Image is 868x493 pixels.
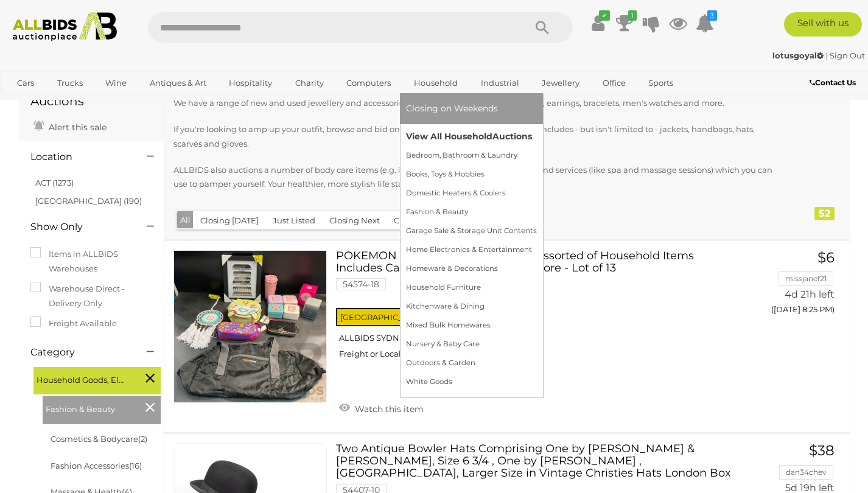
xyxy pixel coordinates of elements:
[352,404,424,414] span: Watch this item
[51,434,147,444] a: Cosmetics & Bodycare(2)
[336,399,427,417] a: Watch this item
[177,211,194,229] button: All
[772,51,825,60] a: lotusgoyal
[46,399,137,416] span: Fashion & Beauty
[265,211,323,230] button: Just Listed
[825,51,828,60] span: |
[595,73,634,93] a: Office
[589,12,607,34] a: ✔
[97,73,135,93] a: Wine
[30,282,152,310] label: Warehouse Direct - Delivery Only
[9,73,42,93] a: Cars
[338,73,399,93] a: Computers
[129,461,142,470] span: (16)
[406,73,466,93] a: Household
[287,73,332,93] a: Charity
[628,10,637,21] i: 1
[345,250,727,369] a: POKEMON Togepi Crossbody Bag & Assorted of Household Items Includes Candle, Jewellery Box and Mor...
[30,222,128,233] h4: Show Only
[473,73,527,93] a: Industrial
[173,163,776,192] p: ALLBIDS also auctions a number of body care items (e.g. ionic hair dryers, anti-frizz brushes) an...
[534,73,587,93] a: Jewellery
[640,73,681,93] a: Sports
[809,442,835,459] span: $38
[173,122,776,151] p: If you're looking to amp up your outfit, browse and bid on our wide clothing selection, which inc...
[49,73,91,93] a: Trucks
[30,247,152,276] label: Items in ALLBIDS Warehouses
[30,316,117,330] label: Freight Available
[696,12,714,34] a: 3
[221,73,280,93] a: Hospitality
[35,196,142,206] a: [GEOGRAPHIC_DATA] (190)
[322,211,387,230] button: Closing Next
[615,12,634,34] a: 1
[817,249,835,266] span: $6
[7,12,123,41] img: Allbids.com.au
[193,211,266,230] button: Closing [DATE]
[599,10,610,21] i: ✔
[810,76,859,89] a: Contact Us
[814,207,835,220] div: 52
[9,93,111,113] a: [GEOGRAPHIC_DATA]
[830,51,865,60] a: Sign Out
[512,12,573,43] button: Search
[35,178,74,187] a: ACT (1273)
[784,12,862,37] a: Sell with us
[810,78,856,87] b: Contact Us
[51,461,142,470] a: Fashion Accessories(16)
[138,434,147,444] span: (2)
[173,96,776,110] p: We have a range of new and used jewellery and accessories such as diamond rings, necklaces, earri...
[30,117,110,135] a: Alert this sale
[387,211,428,230] button: Closed
[744,250,838,321] a: $6 missjanef21 4d 21h left ([DATE] 8:25 PM)
[142,73,214,93] a: Antiques & Art
[30,152,128,163] h4: Location
[772,51,824,60] strong: lotusgoyal
[46,122,107,133] span: Alert this sale
[707,10,717,21] i: 3
[37,370,128,387] span: Household Goods, Electricals & Hobbies
[30,81,152,108] h1: Fashion & Beauty Auctions
[30,347,128,358] h4: Category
